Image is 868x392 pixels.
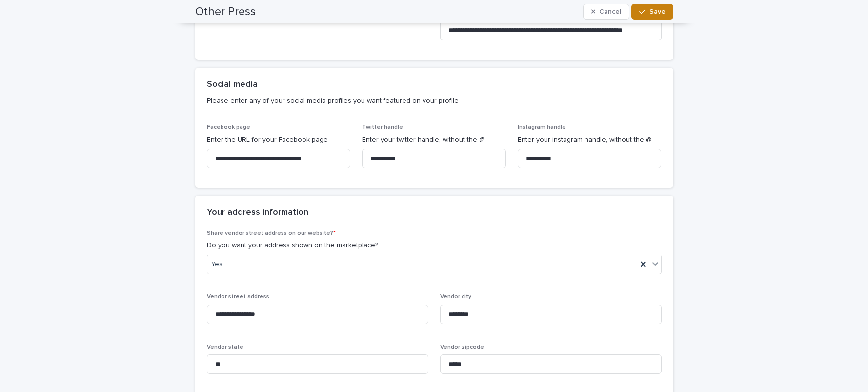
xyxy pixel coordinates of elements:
h2: Other Press [195,5,256,19]
span: Facebook page [207,124,250,130]
h2: Social media [207,79,258,90]
span: Vendor state [207,344,243,350]
p: Enter your instagram handle, without the @ [518,135,662,145]
span: Share vendor street address on our website? [207,230,336,236]
span: Vendor city [440,294,471,300]
span: Vendor zipcode [440,344,484,350]
span: Instagram handle [518,124,566,130]
p: Enter your twitter handle, without the @ [362,135,506,145]
button: Cancel [583,4,630,20]
span: Vendor street address [207,294,269,300]
button: Save [631,4,673,20]
span: Yes [211,259,222,270]
span: Cancel [599,8,621,15]
p: Please enter any of your social media profiles you want featured on your profile [207,97,658,105]
p: Do you want your address shown on the marketplace? [207,240,662,251]
p: Enter the URL for your Facebook page [207,135,351,145]
span: Save [649,8,666,15]
span: Twitter handle [362,124,403,130]
h2: Your address information [207,207,308,218]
